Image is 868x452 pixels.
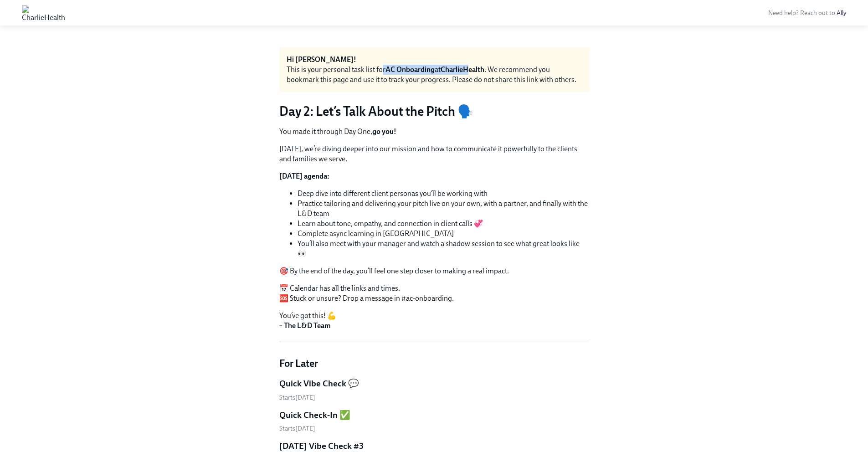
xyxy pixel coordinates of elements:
span: Thursday, October 9th 2025, 4:00 pm [279,425,315,432]
li: Learn about tone, empathy, and connection in client calls 💞 [298,219,589,229]
p: You’ve got this! 💪 [279,311,589,331]
a: Ally [837,9,846,17]
strong: AC Onboarding [385,65,435,74]
a: Quick Vibe Check 💬Starts[DATE] [279,378,589,402]
span: Tuesday, October 7th 2025, 4:00 pm [279,394,315,401]
p: 🎯 By the end of the day, you’ll feel one step closer to making a real impact. [279,266,589,276]
strong: [DATE] agenda: [279,172,329,180]
span: Need help? Reach out to [768,9,846,17]
h3: Day 2: Let’s Talk About the Pitch 🗣️ [279,103,589,119]
div: This is your personal task list for at . We recommend you bookmark this page and use it to track ... [287,65,582,85]
strong: CharlieHealth [441,65,484,74]
strong: go you! [372,127,396,136]
strong: Hi [PERSON_NAME]! [287,55,356,64]
h5: Quick Vibe Check 💬 [279,378,359,390]
h5: [DATE] Vibe Check #3 [279,440,364,452]
p: You made it through Day One, [279,127,589,137]
p: 📅 Calendar has all the links and times. 🆘 Stuck or unsure? Drop a message in #ac-onboarding. [279,283,589,303]
li: You’ll also meet with your manager and watch a shadow session to see what great looks like 👀 [298,239,589,259]
p: [DATE], we’re diving deeper into our mission and how to communicate it powerfully to the clients ... [279,144,589,164]
a: Quick Check-In ✅Starts[DATE] [279,409,589,433]
h5: Quick Check-In ✅ [279,409,350,421]
li: Complete async learning in [GEOGRAPHIC_DATA] [298,229,589,239]
li: Practice tailoring and delivering your pitch live on your own, with a partner, and finally with t... [298,199,589,219]
h4: For Later [279,357,589,370]
li: Deep dive into different client personas you’ll be working with [298,189,589,199]
img: CharlieHealth [22,5,65,20]
strong: – The L&D Team [279,321,331,330]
